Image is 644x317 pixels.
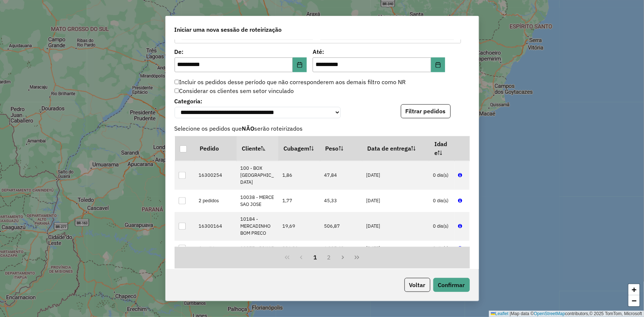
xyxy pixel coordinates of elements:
th: Idade [429,136,454,161]
a: Zoom out [628,295,640,306]
td: 2 pedidos [194,190,237,212]
td: 47,84 [320,161,362,190]
label: Incluir os pedidos desse período que não corresponderem aos demais filtro como NR [175,78,406,87]
span: Iniciar uma nova sessão de roteirização [175,25,282,34]
td: 506,87 [320,212,362,241]
button: Choose Date [293,58,307,72]
td: 0 dia(s) [429,241,454,256]
td: 1,86 [278,161,320,190]
td: 19,69 [278,212,320,241]
th: Cliente [237,136,279,161]
input: Considerar os clientes sem setor vinculado [175,89,179,93]
td: 16300164 [194,212,237,241]
label: De: [175,48,307,56]
strong: NÃO [242,125,255,132]
button: Last Page [350,251,364,265]
label: Até: [313,48,445,56]
td: 0 dia(s) [429,161,454,190]
label: Considerar os clientes sem setor vinculado [175,87,294,96]
td: 10184 - MERCADINHO BOM PRECO [237,212,279,241]
td: [DATE] [362,161,429,190]
td: 10038 - MERCE SAO JOSE [237,190,279,212]
button: Voltar [404,278,430,292]
td: 0 dia(s) [429,190,454,212]
td: 1,77 [278,190,320,212]
td: 100 - BOX [GEOGRAPHIC_DATA] [237,161,279,190]
td: [DATE] [362,212,429,241]
td: 16300254 [194,161,237,190]
a: Leaflet [491,311,509,316]
div: Map data © contributors,© 2025 TomTom, Microsoft [489,311,644,317]
td: [DATE] [362,190,429,212]
span: Selecione os pedidos que serão roteirizados [170,124,474,133]
th: Data de entrega [362,136,429,161]
span: + [632,285,637,294]
td: [DATE] [362,241,429,256]
td: 45,33 [320,190,362,212]
input: Incluir os pedidos desse período que não corresponderem aos demais filtro como NR [175,80,179,85]
a: Zoom in [628,284,640,295]
button: 1 [308,251,322,265]
td: 0 dia(s) [429,212,454,241]
td: 10377 - DI KAR [237,241,279,256]
th: Cubagem [278,136,320,161]
th: Pedido [194,136,237,161]
span: | [510,311,511,316]
button: 2 [322,251,336,265]
button: Next Page [336,251,350,265]
th: Peso [320,136,362,161]
td: 4 pedidos [194,241,237,256]
td: 6.005,42 [320,241,362,256]
button: Filtrar pedidos [401,104,451,118]
button: Confirmar [433,278,470,292]
td: 226,21 [278,241,320,256]
button: Choose Date [431,58,445,72]
label: Categoria: [175,97,341,106]
span: − [632,296,637,305]
a: OpenStreetMap [534,311,565,316]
